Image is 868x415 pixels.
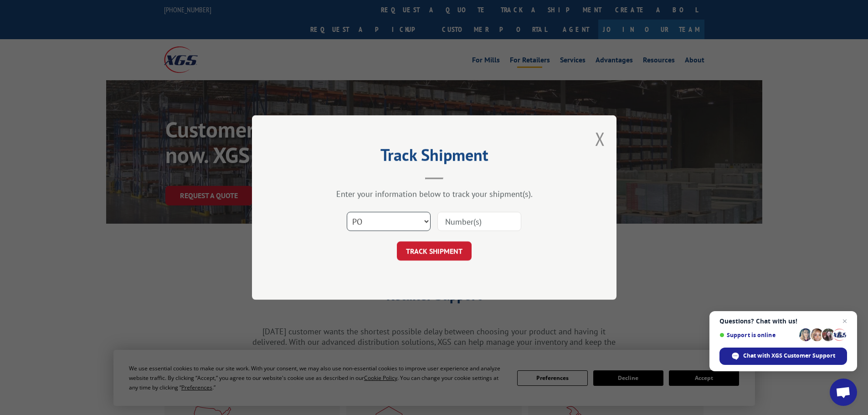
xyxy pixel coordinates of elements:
span: Chat with XGS Customer Support [743,352,835,360]
span: Questions? Chat with us! [719,318,847,325]
button: Close modal [595,127,605,151]
div: Open chat [830,379,857,406]
span: Support is online [719,332,796,338]
div: Enter your information below to track your shipment(s). [298,189,571,199]
h2: Track Shipment [298,149,571,166]
input: Number(s) [437,212,521,231]
button: TRACK SHIPMENT [397,241,472,261]
span: Close chat [839,316,850,327]
div: Chat with XGS Customer Support [719,348,847,365]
